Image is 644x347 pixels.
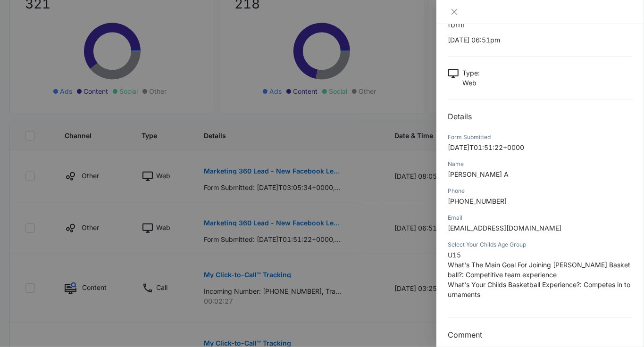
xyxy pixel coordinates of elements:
[448,251,461,259] span: U15
[448,214,633,222] div: Email
[448,197,507,205] span: [PHONE_NUMBER]
[462,78,480,88] p: Web
[448,160,633,168] div: Name
[448,224,561,232] span: [EMAIL_ADDRESS][DOMAIN_NAME]
[448,261,630,279] span: What's The Main Goal For Joining [PERSON_NAME] Basketball?: Competitive team experience
[448,187,633,195] div: Phone
[448,143,524,151] span: [DATE]T01:51:22+0000
[448,240,633,249] div: Select Your Childs Age Group
[448,329,633,340] h3: Comment
[451,8,458,16] span: close
[448,111,633,122] h2: Details
[448,281,630,298] span: What's Your Childs Basketball Experience?: Competes in tournaments
[448,35,633,45] p: [DATE] 06:51pm
[448,170,509,178] span: [PERSON_NAME] A
[462,68,480,78] p: Type :
[448,133,633,141] div: Form Submitted
[448,8,461,16] button: Close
